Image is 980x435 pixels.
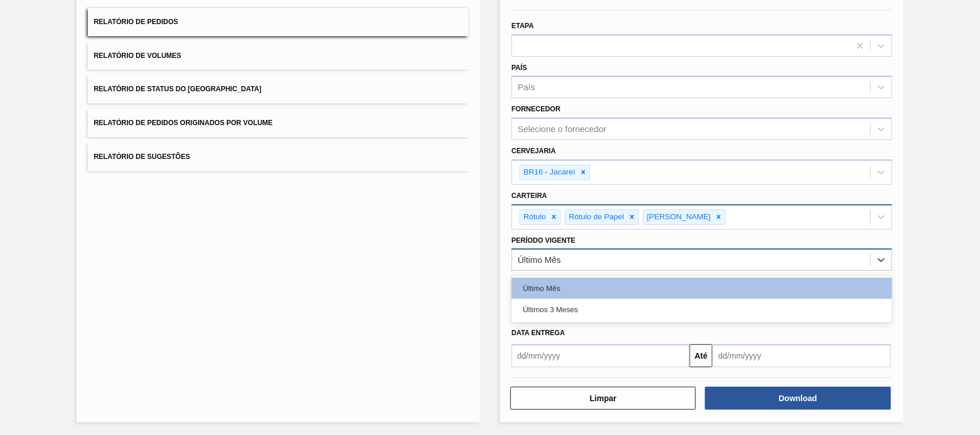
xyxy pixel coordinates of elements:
[94,18,178,26] span: Relatório de Pedidos
[510,387,696,410] button: Limpar
[712,344,890,367] input: dd/mm/yyyy
[94,153,190,161] span: Relatório de Sugestões
[518,125,606,134] div: Selecione o fornecedor
[88,42,468,70] button: Relatório de Volumes
[94,119,273,127] span: Relatório de Pedidos Originados por Volume
[520,210,548,224] div: Rótulo
[520,165,577,180] div: BR16 - Jacareí
[88,143,468,171] button: Relatório de Sugestões
[705,387,890,410] button: Download
[644,210,712,224] div: [PERSON_NAME]
[88,75,468,103] button: Relatório de Status do [GEOGRAPHIC_DATA]
[512,64,527,72] label: País
[512,105,560,113] label: Fornecedor
[88,8,468,36] button: Relatório de Pedidos
[512,278,892,299] div: Último Mês
[690,344,712,367] button: Até
[512,344,690,367] input: dd/mm/yyyy
[94,85,261,93] span: Relatório de Status do [GEOGRAPHIC_DATA]
[512,236,575,244] label: Período Vigente
[512,22,534,30] label: Etapa
[512,147,556,155] label: Cervejaria
[88,109,468,137] button: Relatório de Pedidos Originados por Volume
[512,329,565,337] span: Data entrega
[512,192,547,200] label: Carteira
[518,83,535,92] div: País
[94,52,181,60] span: Relatório de Volumes
[565,210,626,224] div: Rótulo de Papel
[512,299,892,320] div: Últimos 3 Meses
[518,255,561,265] div: Último Mês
